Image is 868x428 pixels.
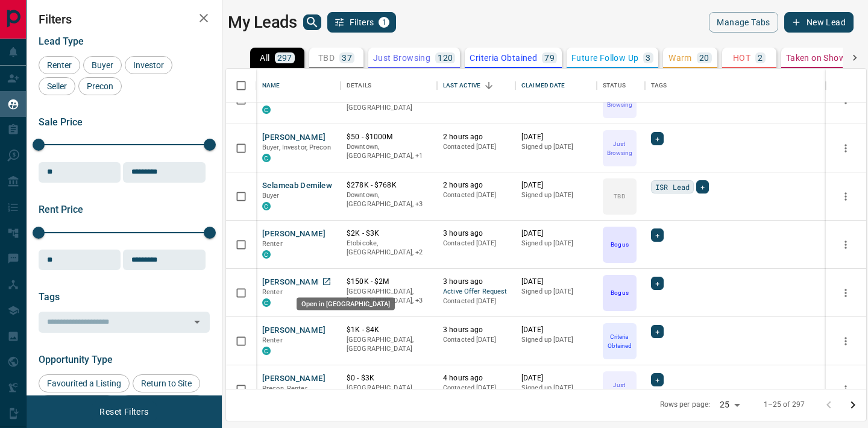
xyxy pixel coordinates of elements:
[443,325,509,335] p: 3 hours ago
[262,192,280,200] span: Buyer
[571,54,638,62] p: Future Follow Up
[651,69,667,102] div: Tags
[837,236,855,254] button: more
[347,132,431,142] p: $50 - $1000M
[262,240,283,248] span: Renter
[262,288,283,296] span: Renter
[347,180,431,190] p: $278K - $768K
[480,77,497,94] button: Sort
[597,69,645,102] div: Status
[303,14,321,30] button: search button
[611,288,628,297] p: Bogus
[347,239,431,257] p: Midtown | Central, Toronto
[87,60,118,70] span: Buyer
[786,54,863,62] p: Taken on Showings
[700,181,705,193] span: +
[521,277,591,287] p: [DATE]
[347,277,431,287] p: $150K - $2M
[347,287,431,306] p: West End, Toronto, Whitby
[262,250,271,259] div: condos.ca
[521,69,565,102] div: Claimed Date
[521,132,591,142] p: [DATE]
[837,187,855,206] button: more
[297,298,395,310] div: Open in [GEOGRAPHIC_DATA]
[709,12,778,33] button: Manage Tabs
[515,69,597,102] div: Claimed Date
[651,228,664,242] div: +
[318,54,335,62] p: TBD
[83,81,118,91] span: Precon
[39,204,83,215] span: Rent Price
[443,228,509,239] p: 3 hours ago
[277,54,292,62] p: 297
[327,12,397,33] button: Filters1
[262,105,271,114] div: condos.ca
[129,60,168,70] span: Investor
[262,132,325,143] button: [PERSON_NAME]
[39,77,75,95] div: Seller
[733,54,750,62] p: HOT
[837,332,855,350] button: more
[758,54,763,62] p: 2
[43,81,71,91] span: Seller
[380,18,388,27] span: 1
[347,69,371,102] div: Details
[347,335,431,354] p: [GEOGRAPHIC_DATA], [GEOGRAPHIC_DATA]
[373,54,430,62] p: Just Browsing
[521,180,591,190] p: [DATE]
[651,325,664,338] div: +
[521,142,591,152] p: Signed up [DATE]
[443,287,509,297] span: Active Offer Request
[696,180,709,194] div: +
[660,400,711,410] p: Rows per page:
[715,396,744,414] div: 25
[256,69,341,102] div: Name
[125,56,172,74] div: Investor
[262,228,325,240] button: [PERSON_NAME]
[651,373,664,386] div: +
[43,379,125,388] span: Favourited a Listing
[655,229,659,241] span: +
[341,69,437,102] div: Details
[39,56,80,74] div: Renter
[655,181,690,193] span: ISR Lead
[521,287,591,297] p: Signed up [DATE]
[443,297,509,306] p: Contacted [DATE]
[645,69,826,102] div: Tags
[262,298,271,307] div: condos.ca
[544,54,555,62] p: 79
[262,373,325,385] button: [PERSON_NAME]
[646,54,650,62] p: 3
[262,277,325,288] button: [PERSON_NAME]
[655,277,659,289] span: +
[437,69,515,102] div: Last Active
[443,383,509,393] p: Contacted [DATE]
[39,116,83,128] span: Sale Price
[699,54,709,62] p: 20
[655,326,659,338] span: +
[262,180,332,192] button: Selameab Demilew
[655,133,659,145] span: +
[443,190,509,200] p: Contacted [DATE]
[521,373,591,383] p: [DATE]
[43,60,76,70] span: Renter
[262,69,280,102] div: Name
[604,332,635,350] p: Criteria Obtained
[470,54,537,62] p: Criteria Obtained
[92,401,156,422] button: Reset Filters
[39,374,130,392] div: Favourited a Listing
[39,12,210,27] h2: Filters
[438,54,453,62] p: 120
[443,239,509,248] p: Contacted [DATE]
[260,54,269,62] p: All
[262,336,283,344] span: Renter
[228,13,297,32] h1: My Leads
[837,284,855,302] button: more
[347,228,431,239] p: $2K - $3K
[521,239,591,248] p: Signed up [DATE]
[39,36,84,47] span: Lead Type
[614,192,625,201] p: TBD
[262,385,307,392] span: Precon, Renter
[262,325,325,336] button: [PERSON_NAME]
[83,56,122,74] div: Buyer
